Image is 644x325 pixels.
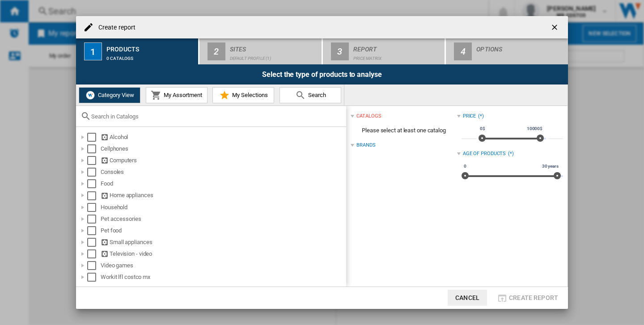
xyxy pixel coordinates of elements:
div: 4 [454,42,472,60]
span: Create report [509,294,558,301]
div: Video games [101,261,345,270]
md-checkbox: Select [87,215,101,224]
input: Search in Catalogs [91,113,342,120]
md-checkbox: Select [87,238,101,247]
span: My Selections [230,92,268,98]
md-checkbox: Select [87,144,101,153]
button: 4 Options [446,38,568,64]
md-checkbox: Select [87,249,101,258]
md-checkbox: Select [87,133,101,142]
div: Pet accessories [101,215,345,224]
md-checkbox: Select [87,273,101,282]
div: Products [106,42,195,51]
div: Price [463,113,476,120]
button: Search [280,87,341,103]
button: Create report [494,290,561,306]
div: Price Matrix [353,51,441,61]
div: Computers [101,156,345,165]
div: Options [476,42,564,51]
ng-md-icon: getI18NText('BUTTONS.CLOSE_DIALOG') [550,23,561,34]
div: 3 [331,42,349,60]
img: wiser-icon-white.png [85,90,96,101]
div: Home appliances [101,191,345,200]
button: Category View [79,87,140,103]
h4: Create report [94,23,136,32]
div: Household [101,203,345,212]
button: My Assortment [146,87,208,103]
span: Category View [96,92,134,98]
md-checkbox: Select [87,168,101,177]
md-checkbox: Select [87,203,101,212]
md-checkbox: Select [87,156,101,165]
div: Consoles [101,168,345,177]
div: Pet food [101,226,345,235]
md-checkbox: Select [87,226,101,235]
div: Workit lfl costco mx [101,273,345,282]
div: Sites [230,42,318,51]
span: 30 years [541,163,560,170]
div: 2 [208,42,225,60]
div: 1 [84,42,102,60]
span: 10000$ [525,125,544,132]
md-checkbox: Select [87,261,101,270]
button: 3 Report Price Matrix [323,38,446,64]
div: catalogs [356,113,381,120]
div: Default profile (1) [230,51,318,61]
span: Search [306,92,326,98]
div: Food [101,179,345,188]
div: Alcohol [101,133,345,142]
button: 1 Products 0 catalogs [76,38,199,64]
div: Select the type of products to analyse [76,64,568,84]
button: 2 Sites Default profile (1) [199,38,322,64]
span: 0 [462,163,468,170]
div: Small appliances [101,238,345,247]
button: Cancel [448,290,487,306]
div: Brands [356,142,375,149]
div: 0 catalogs [106,51,195,61]
div: Cellphones [101,144,345,153]
div: Age of products [463,150,506,157]
div: Report [353,42,441,51]
span: Please select at least one catalog [351,122,457,139]
button: My Selections [212,87,274,103]
span: 0$ [479,125,487,132]
md-checkbox: Select [87,179,101,188]
md-checkbox: Select [87,191,101,200]
button: getI18NText('BUTTONS.CLOSE_DIALOG') [547,18,564,36]
div: Television - video [101,249,345,258]
span: My Assortment [161,92,202,98]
